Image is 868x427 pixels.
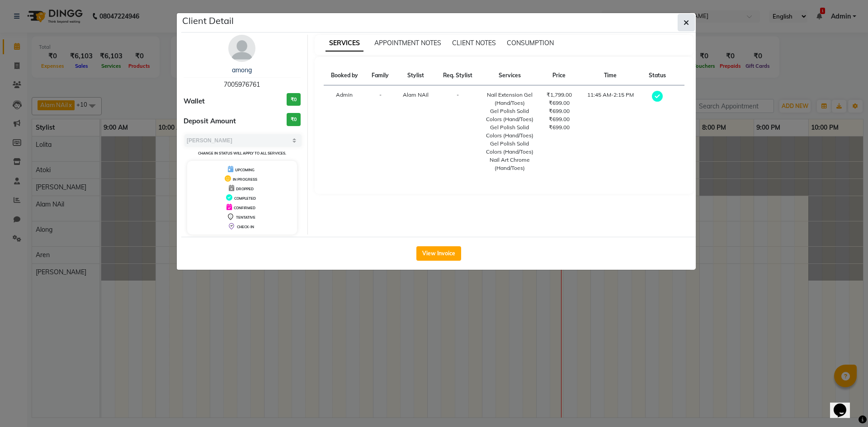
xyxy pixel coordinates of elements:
span: Deposit Amount [184,116,236,127]
span: Alam NAil [403,91,429,98]
span: SERVICES [325,35,363,52]
div: ₹1,799.00 [545,91,574,99]
span: 7005976761 [224,80,260,89]
div: ₹699.00 [545,123,574,131]
div: Nail Extension Gel (Hand/Toes) [486,91,534,107]
th: Req. Stylist [436,66,480,85]
div: Nail Art Chrome (Hand/Toes) [486,156,534,172]
span: UPCOMING [235,168,255,172]
td: - [365,85,396,178]
td: 11:45 AM-2:15 PM [579,85,642,178]
img: avatar [228,35,255,62]
span: CLIENT NOTES [452,39,496,47]
iframe: chat widget [830,391,859,418]
span: TENTATIVE [236,215,255,220]
span: DROPPED [236,187,254,191]
span: IN PROGRESS [233,177,257,182]
div: Gel Polish Solid Colors (Hand/Toes) [486,107,534,123]
td: - [436,85,480,178]
span: CONSUMPTION [507,39,554,47]
div: Gel Polish Solid Colors (Hand/Toes) [486,140,534,156]
small: Change in status will apply to all services. [198,151,286,155]
div: ₹699.00 [545,115,574,123]
span: COMPLETED [234,196,256,201]
span: APPOINTMENT NOTES [374,39,441,47]
h3: ₹0 [287,113,301,126]
td: Admin [324,85,365,178]
button: View Invoice [416,246,461,261]
div: ₹699.00 [545,107,574,115]
span: Wallet [184,96,205,107]
span: CONFIRMED [234,206,255,210]
th: Price [539,66,579,85]
a: among [232,66,252,74]
h3: ₹0 [287,93,301,106]
h5: Client Detail [182,14,234,28]
th: Stylist [396,66,436,85]
th: Family [365,66,396,85]
th: Time [579,66,642,85]
div: ₹699.00 [545,99,574,107]
th: Status [642,66,673,85]
span: CHECK-IN [237,225,254,229]
th: Booked by [324,66,365,85]
div: Gel Polish Solid Colors (Hand/Toes) [486,123,534,140]
th: Services [480,66,539,85]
